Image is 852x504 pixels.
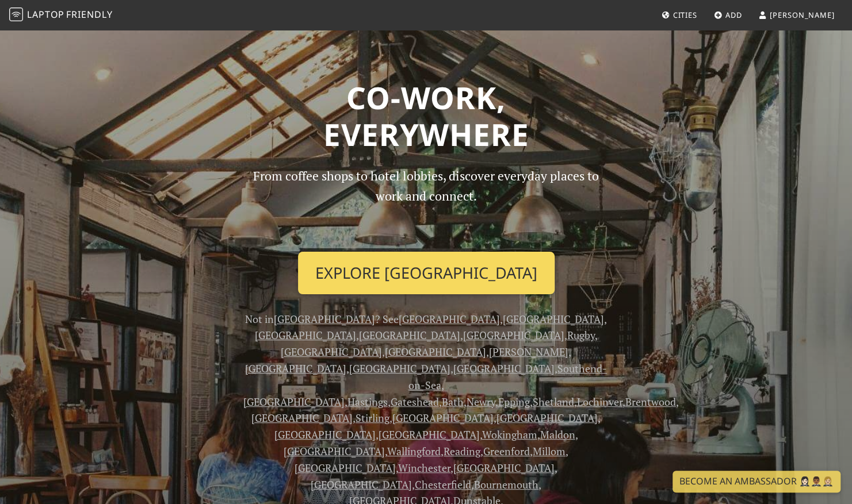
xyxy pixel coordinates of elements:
a: Brentwood [625,395,676,409]
p: From coffee shops to hotel lobbies, discover everyday places to work and connect. [243,166,609,243]
a: Stirling [356,411,389,425]
a: Epping [498,395,530,409]
a: Cities [657,5,702,25]
a: [GEOGRAPHIC_DATA] [463,328,564,342]
a: [GEOGRAPHIC_DATA] [453,361,555,375]
a: [GEOGRAPHIC_DATA] [399,312,500,326]
a: Chesterfield [415,478,471,491]
a: Hastings [347,395,388,409]
a: Rugby [567,328,595,342]
a: Newry [467,395,495,409]
a: [GEOGRAPHIC_DATA] [359,328,460,342]
a: [GEOGRAPHIC_DATA] [284,444,385,458]
a: Bath [442,395,464,409]
span: Friendly [66,8,112,21]
span: Add [725,10,742,20]
span: Cities [673,10,697,20]
a: [GEOGRAPHIC_DATA] [385,345,486,359]
a: Winchester [398,461,450,475]
a: [GEOGRAPHIC_DATA] [255,328,356,342]
a: Greenford [483,444,530,458]
span: Laptop [27,8,64,21]
a: Bournemouth [474,478,538,491]
a: Lochinver [577,395,622,409]
a: [GEOGRAPHIC_DATA] [274,312,375,326]
a: [GEOGRAPHIC_DATA] [251,411,353,425]
a: Shetland [533,395,574,409]
a: Wallingford [387,444,441,458]
a: Add [709,5,747,25]
span: [PERSON_NAME] [770,10,835,20]
a: Southend-on-Sea [408,361,608,392]
a: LaptopFriendly LaptopFriendly [9,5,113,25]
a: [GEOGRAPHIC_DATA] [379,428,480,441]
a: [GEOGRAPHIC_DATA] [243,395,345,409]
a: Gateshead [391,395,439,409]
a: [PERSON_NAME] [754,5,839,25]
a: [GEOGRAPHIC_DATA] [311,478,412,491]
a: [PERSON_NAME] [489,345,568,359]
a: Maldon [540,428,575,441]
a: Explore [GEOGRAPHIC_DATA] [298,252,555,294]
a: [GEOGRAPHIC_DATA] [349,361,450,375]
a: [GEOGRAPHIC_DATA] [245,361,346,375]
a: [GEOGRAPHIC_DATA] [453,461,555,475]
a: [GEOGRAPHIC_DATA] [496,411,598,425]
a: Wokingham [482,428,537,441]
a: Reading [444,444,480,458]
a: [GEOGRAPHIC_DATA] [503,312,604,326]
a: [GEOGRAPHIC_DATA] [295,461,396,475]
h1: Co-work, Everywhere [54,79,799,152]
a: Millom [533,444,566,458]
a: [GEOGRAPHIC_DATA] [281,345,382,359]
img: LaptopFriendly [9,7,23,21]
a: [GEOGRAPHIC_DATA] [274,428,376,441]
a: [GEOGRAPHIC_DATA] [392,411,494,425]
